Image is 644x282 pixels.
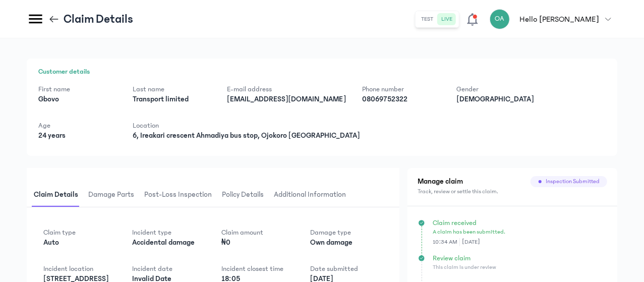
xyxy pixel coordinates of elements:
[272,183,354,207] button: Additional Information
[418,176,463,188] h2: Manage claim
[132,264,210,274] p: Incident date
[221,264,300,274] p: Incident closest time
[142,183,214,207] span: Post-loss inspection
[490,9,510,29] div: OA
[43,228,122,238] p: Claim type
[490,9,617,29] button: OAHello [PERSON_NAME]
[272,183,348,207] span: Additional Information
[132,228,210,238] p: Incident type
[132,238,210,248] p: Accidental damage
[32,183,80,207] span: Claim details
[362,94,440,104] p: 08069752322
[456,94,535,104] p: [DEMOGRAPHIC_DATA]
[433,264,496,270] span: This claim is under review
[133,94,211,104] p: Transport limited
[64,11,133,27] p: Claim Details
[133,84,211,94] p: Last name
[220,183,272,207] button: Policy details
[38,121,116,131] p: Age
[433,253,606,263] p: Review claim
[433,218,606,228] p: Claim received
[520,13,599,25] p: Hello [PERSON_NAME]
[86,183,142,207] button: Damage parts
[38,67,606,77] h1: Customer details
[43,264,122,274] p: Incident location
[310,228,388,238] p: Damage type
[32,183,86,207] button: Claim details
[43,238,122,248] p: Auto
[133,121,360,131] p: Location
[220,183,266,207] span: Policy details
[418,13,438,25] button: test
[133,131,360,141] p: 6, Ireakari crescent Ahmadiya bus stop, Ojokoro [GEOGRAPHIC_DATA]
[142,183,220,207] button: Post-loss inspection
[456,84,535,94] p: Gender
[438,13,457,25] button: live
[221,228,300,238] p: Claim amount
[38,84,116,94] p: First name
[310,264,388,274] p: Date submitted
[362,84,440,94] p: Phone number
[227,94,346,104] p: [EMAIL_ADDRESS][DOMAIN_NAME]
[418,188,607,196] p: Track, review or settle this claim.
[310,238,388,248] p: Own damage
[546,178,599,186] span: inspection submitted
[38,131,116,141] p: 24 years
[433,228,606,236] p: A claim has been submitted.
[38,94,116,104] p: Gbovo
[433,238,460,246] span: 10:34 AM
[227,84,346,94] p: E-mail address
[221,238,300,248] p: ₦0
[86,183,136,207] span: Damage parts
[460,238,480,246] span: [DATE]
